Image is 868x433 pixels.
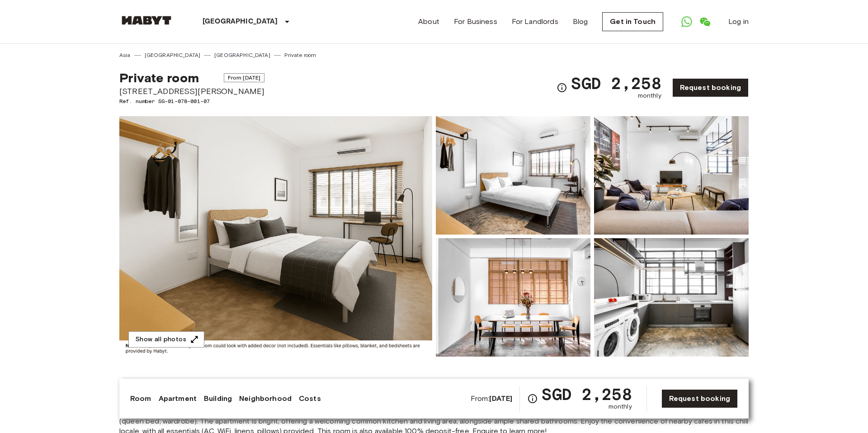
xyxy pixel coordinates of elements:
a: Request booking [672,78,749,97]
a: For Landlords [512,16,558,27]
svg: Check cost overview for full price breakdown. Please note that discounts apply to new joiners onl... [527,393,538,404]
a: [GEOGRAPHIC_DATA] [145,51,201,59]
span: SGD 2,258 [542,386,632,402]
button: Show all photos [128,331,204,348]
a: Open WhatsApp [678,13,696,31]
a: Asia [119,51,131,59]
span: About the room [119,378,749,392]
a: Building [204,393,232,404]
img: Picture of unit SG-01-078-001-07 [436,116,590,235]
img: Picture of unit SG-01-078-001-07 [594,238,749,357]
span: From: [471,394,513,404]
a: Get in Touch [602,12,663,31]
img: Picture of unit SG-01-078-001-07 [436,238,590,357]
a: [GEOGRAPHIC_DATA] [214,51,270,59]
a: Blog [573,16,588,27]
span: monthly [638,91,661,100]
span: SGD 2,258 [571,75,661,91]
img: Picture of unit SG-01-078-001-07 [594,116,749,235]
a: Request booking [661,389,738,408]
svg: Check cost overview for full price breakdown. Please note that discounts apply to new joiners onl... [557,82,567,93]
img: Marketing picture of unit SG-01-078-001-07 [119,116,432,357]
span: Ref. number SG-01-078-001-07 [119,97,264,105]
span: monthly [609,402,632,411]
p: [GEOGRAPHIC_DATA] [203,16,278,27]
a: Open WeChat [696,13,714,31]
a: Apartment [159,393,197,404]
span: [STREET_ADDRESS][PERSON_NAME] [119,85,264,97]
a: Log in [728,16,749,27]
a: Neighborhood [239,393,292,404]
img: Habyt [119,16,174,25]
span: From [DATE] [224,73,265,82]
a: Costs [299,393,321,404]
b: [DATE] [489,394,512,403]
a: Private room [284,51,316,59]
a: Room [130,393,151,404]
a: About [418,16,439,27]
a: For Business [454,16,497,27]
span: Private room [119,70,199,85]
